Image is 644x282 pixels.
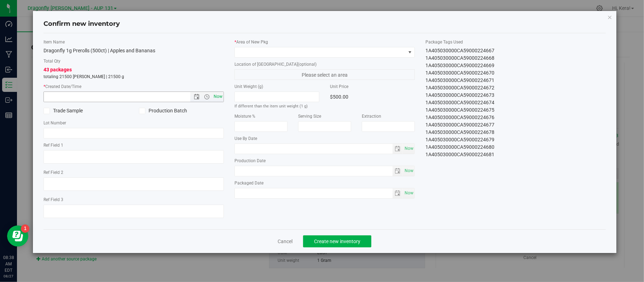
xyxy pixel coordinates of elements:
[425,62,606,69] div: 1A405030000CA59000224669
[403,144,414,154] span: select
[43,83,224,90] label: Created Date/Time
[425,69,606,77] div: 1A405030000CA59000224670
[425,47,606,54] div: 1A405030000CA59000224667
[43,19,120,29] h4: Confirm new inventory
[298,62,317,67] span: (optional)
[425,99,606,106] div: 1A405030000CA59000224674
[425,136,606,143] div: 1A405030000CA59000224679
[43,196,224,203] label: Ref Field 3
[43,47,224,54] div: Dragonfly 1g Prerolls (500ct) | Apples and Bananas
[43,58,224,64] label: Total Qty
[314,239,360,244] span: Create new inventory
[43,169,224,176] label: Ref Field 2
[234,39,415,45] label: Area of New Pkg
[403,166,415,176] span: Set Current date
[425,92,606,99] div: 1A405030000CA59000224673
[7,225,28,247] iframe: Resource center
[403,166,414,176] span: select
[234,83,319,90] label: Unit Weight (g)
[234,135,415,142] label: Use By Date
[234,180,415,186] label: Packaged Date
[403,188,414,198] span: select
[393,188,403,198] span: select
[425,143,606,151] div: 1A405030000CA59000224680
[234,113,288,119] label: Moisture %
[403,143,415,154] span: Set Current date
[43,120,224,126] label: Lot Number
[234,104,308,108] small: If different than the item unit weight (1 g)
[330,92,415,102] div: $500.00
[43,107,128,114] label: Trade Sample
[212,92,224,102] span: Set Current date
[393,166,403,176] span: select
[234,61,415,67] label: Location of [GEOGRAPHIC_DATA]
[425,84,606,92] div: 1A405030000CA59000224672
[43,39,224,45] label: Item Name
[21,224,29,233] iframe: Resource center unread badge
[234,69,415,80] span: Please select an area
[201,94,213,100] span: Open the time view
[303,235,371,247] button: Create new inventory
[298,113,351,119] label: Serving Size
[425,151,606,158] div: 1A405030000CA59000224681
[393,144,403,154] span: select
[278,238,292,245] a: Cancel
[234,158,415,164] label: Production Date
[330,83,415,90] label: Unit Price
[425,77,606,84] div: 1A405030000CA59000224671
[43,74,224,80] p: totaling 21500 [PERSON_NAME] | 21500 g
[425,54,606,62] div: 1A405030000CA59000224668
[139,107,224,114] label: Production Batch
[425,114,606,121] div: 1A405030000CA59000224676
[43,142,224,148] label: Ref Field 1
[191,94,203,100] span: Open the date view
[425,129,606,136] div: 1A405030000CA59000224678
[362,113,415,119] label: Extraction
[43,67,72,72] span: 43 packages
[425,121,606,129] div: 1A405030000CA59000224677
[425,106,606,114] div: 1A405030000CA59000224675
[425,39,606,45] label: Package Tags Used
[403,188,415,198] span: Set Current date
